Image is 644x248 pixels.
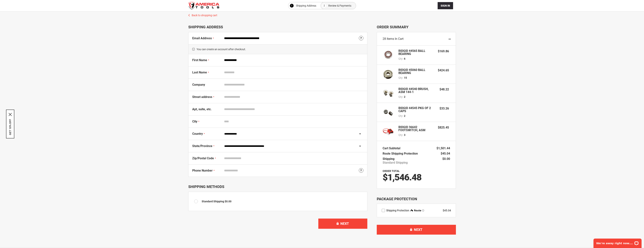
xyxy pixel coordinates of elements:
[438,2,453,9] button: Sign In
[192,144,212,148] span: State/Province
[192,120,197,123] span: City
[377,196,456,202] div: Package Protection
[398,95,403,98] span: Qty
[192,71,207,74] span: Last Name
[404,76,407,80] span: 15
[414,228,422,232] span: Next
[438,69,449,72] span: $424.65
[192,132,203,136] span: Country
[383,69,394,80] img: RIDGID 45060 BALL BEARING
[9,113,12,116] svg: close icon
[442,157,450,161] span: $0.00
[383,172,421,183] span: $1,546.48
[383,146,402,151] th: Cart Subtotal
[192,169,213,172] span: Phone Number
[443,209,451,212] div: $45.04
[398,57,403,60] span: Qty
[9,119,12,135] button: GET 10% OFF
[192,58,207,62] span: First Name
[404,57,405,61] span: 6
[404,95,405,99] span: 2
[398,49,434,55] strong: RIDGID 44565 BALL BEARING
[225,200,231,203] span: $0.00
[296,3,316,8] span: Shipping Address
[188,184,367,189] div: Shipping Methods
[383,88,394,99] img: RIDGID 44540 BRUSH, ASM 144-1
[383,49,394,61] img: RIDGID 44565 BALL BEARING
[383,161,408,165] span: Standard Shipping
[422,209,424,212] span: Learn more
[324,3,325,8] span: 2
[383,157,394,161] span: Shipping
[192,36,212,40] span: Email Address
[383,107,394,118] img: RIDGID 44545 PKG OF 2 CAPS
[192,107,212,111] span: Apt, suite, etc.
[438,126,449,129] span: $825.45
[440,107,449,110] span: $33.26
[192,83,205,86] span: Company
[404,133,405,137] span: 3
[404,114,405,118] span: 2
[188,44,367,54] span: You can create an account after checkout.
[438,49,449,53] span: $169.86
[340,222,349,226] span: Next
[398,114,403,117] span: Qty
[328,3,351,8] span: Review & Payments
[382,209,451,212] div: route shipping protection selector element
[291,3,292,8] span: 1
[192,156,214,160] span: Zip/Postal Code
[398,76,403,79] span: Qty
[318,219,367,229] button: Next
[398,69,434,75] strong: RIDGID 45060 BALL BEARING
[386,209,409,212] span: Shipping Protection
[9,113,12,116] button: Close
[398,133,403,136] span: Qty
[441,152,450,155] span: $45.04
[202,200,224,203] span: Standard Shipping
[377,225,456,235] button: Next
[441,4,450,7] span: Sign In
[436,146,450,150] span: $1,501.44
[383,169,400,173] strong: Order Total
[192,95,212,99] span: Street address
[398,107,436,113] strong: RIDGID 44545 PKG OF 2 CAPS
[383,37,386,41] span: 28
[377,25,456,29] span: Order Summary
[387,37,404,41] span: Items in Cart
[591,236,644,248] iframe: LiveChat chat widget
[383,126,394,137] img: RIDGID 36642 FOOTSWITCH, ASM
[383,151,420,156] th: Route Shipping Protection
[188,2,219,9] a: store logo
[188,25,367,29] div: Shipping Address
[398,88,436,94] strong: RIDGID 44540 BRUSH, ASM 144-1
[440,88,449,91] span: $48.22
[185,12,460,17] a: Back to shopping cart
[398,126,434,132] strong: RIDGID 36642 FOOTSWITCH, ASM
[188,2,219,9] img: America Tools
